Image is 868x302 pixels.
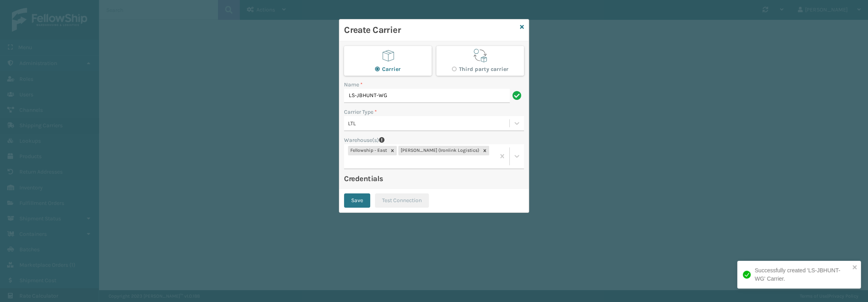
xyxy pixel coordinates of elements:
h3: Create Carrier [344,24,517,36]
h4: Credentials [344,174,524,183]
div: Successfully created 'LS-JBHUNT-WG' Carrier. [755,266,850,283]
label: Name [344,80,363,89]
div: [PERSON_NAME] (Ironlink Logistics) [398,146,480,155]
div: Fellowship - East [348,146,388,155]
div: LTL [348,119,510,128]
button: Save [344,193,370,208]
label: Warehouse(s) [344,136,379,144]
label: Carrier Type [344,108,377,116]
label: Third party carrier [452,66,509,73]
button: close [852,264,858,271]
button: Test Connection [375,193,429,208]
label: Carrier [375,66,401,73]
